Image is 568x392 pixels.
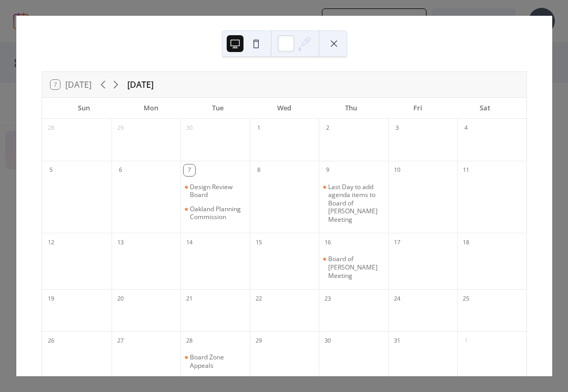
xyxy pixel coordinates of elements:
[451,98,518,119] div: Sat
[253,335,265,346] div: 29
[184,236,195,248] div: 14
[253,164,265,176] div: 8
[251,98,318,119] div: Wed
[322,122,333,134] div: 2
[184,122,195,134] div: 30
[190,353,246,369] div: Board Zone Appeals
[117,98,184,119] div: Mon
[384,98,451,119] div: Fri
[391,122,403,134] div: 3
[45,122,57,134] div: 28
[184,335,195,346] div: 28
[322,164,333,176] div: 9
[115,236,126,248] div: 13
[180,205,250,221] div: Oakland Planning Commission
[127,78,154,91] div: [DATE]
[391,236,403,248] div: 17
[180,353,250,369] div: Board Zone Appeals
[391,164,403,176] div: 10
[45,335,57,346] div: 26
[45,236,57,248] div: 12
[322,335,333,346] div: 30
[253,122,265,134] div: 1
[460,335,472,346] div: 1
[460,236,472,248] div: 18
[50,98,117,119] div: Sun
[184,98,251,119] div: Tue
[45,293,57,304] div: 19
[319,255,388,280] div: Board of Alderman Meeting
[460,164,472,176] div: 11
[460,122,472,134] div: 4
[253,293,265,304] div: 22
[460,293,472,304] div: 25
[319,183,388,224] div: Last Day to add agenda items to Board of Alderman Meeting
[115,164,126,176] div: 6
[180,183,250,199] div: Design Review Board
[328,183,384,224] div: Last Day to add agenda items to Board of [PERSON_NAME] Meeting
[322,293,333,304] div: 23
[328,255,384,280] div: Board of [PERSON_NAME] Meeting
[115,122,126,134] div: 29
[391,335,403,346] div: 31
[184,293,195,304] div: 21
[322,236,333,248] div: 16
[190,205,246,221] div: Oakland Planning Commission
[115,293,126,304] div: 20
[45,164,57,176] div: 5
[190,183,246,199] div: Design Review Board
[253,236,265,248] div: 15
[115,335,126,346] div: 27
[318,98,384,119] div: Thu
[391,293,403,304] div: 24
[184,164,195,176] div: 7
